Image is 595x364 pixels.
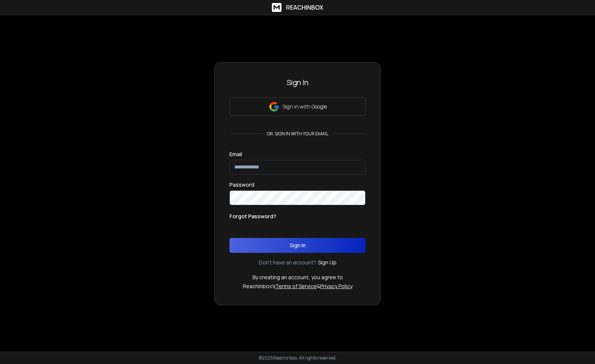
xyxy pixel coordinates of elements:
[259,355,337,361] p: © 2025 Reachinbox. All rights reserved.
[320,283,353,290] a: Privacy Policy
[243,283,353,290] p: ReachInbox's &
[229,238,366,253] button: Sign In
[318,259,337,266] a: Sign Up
[272,3,323,12] a: ReachInbox
[253,274,343,281] p: By creating an account, you agree to
[229,152,242,157] label: Email
[229,213,276,220] p: Forgot Password?
[229,97,366,116] button: Sign in with Google
[275,283,317,290] a: Terms of Service
[264,131,331,137] p: or, sign in with your email
[259,259,316,266] p: Don't have an account?
[229,182,254,187] label: Password
[286,3,323,12] h1: ReachInbox
[283,103,327,110] p: Sign in with Google
[229,77,366,88] h3: Sign In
